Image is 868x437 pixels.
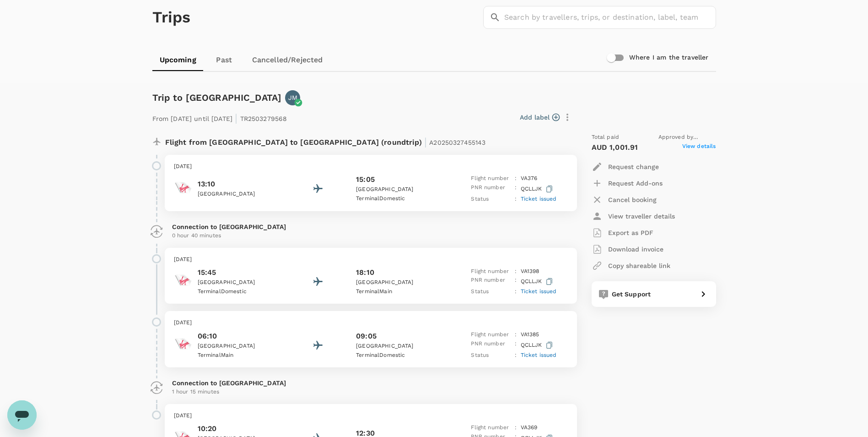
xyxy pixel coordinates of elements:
[521,339,555,351] p: QCLLJK
[608,162,659,171] p: Request change
[356,351,438,360] p: Terminal Domestic
[356,287,438,296] p: Terminal Main
[152,49,204,71] a: Upcoming
[172,378,570,388] p: Connection to [GEOGRAPHIC_DATA]
[429,139,485,146] span: A20250327455143
[471,330,511,339] p: Flight number
[172,222,570,231] p: Connection to [GEOGRAPHIC_DATA]
[198,278,280,287] p: [GEOGRAPHIC_DATA]
[471,351,511,360] p: Status
[174,411,568,421] p: [DATE]
[174,335,192,353] img: Virgin Australia
[198,423,280,434] p: 10:20
[356,342,438,351] p: [GEOGRAPHIC_DATA]
[172,388,570,397] p: 1 hour 15 minutes
[592,241,663,257] button: Download invoice
[612,290,651,298] span: Get Support
[471,195,511,204] p: Status
[515,339,517,351] p: :
[174,179,192,197] img: Virgin Australia
[592,208,675,224] button: View traveller details
[521,423,538,432] p: VA 369
[515,287,517,296] p: :
[629,53,709,63] h6: Where I am the traveller
[521,267,539,276] p: VA 1398
[592,224,653,241] button: Export as PDF
[515,423,517,432] p: :
[592,191,657,208] button: Cancel booking
[521,276,555,287] p: QCLLJK
[592,158,659,175] button: Request change
[592,142,638,153] p: AUD 1,001.91
[608,245,663,254] p: Download invoice
[471,423,511,432] p: Flight number
[608,261,670,270] p: Copy shareable link
[356,185,438,194] p: [GEOGRAPHIC_DATA]
[521,196,557,202] span: Ticket issued
[471,287,511,296] p: Status
[235,112,237,125] span: |
[521,352,557,358] span: Ticket issued
[608,228,653,237] p: Export as PDF
[198,287,280,296] p: Terminal Domestic
[356,194,438,203] p: Terminal Domestic
[515,174,517,183] p: :
[608,179,663,188] p: Request Add-ons
[521,330,539,339] p: VA 1385
[521,183,555,195] p: QCLLJK
[592,257,670,274] button: Copy shareable link
[198,179,280,190] p: 13:10
[165,133,486,149] p: Flight from [GEOGRAPHIC_DATA] to [GEOGRAPHIC_DATA] (roundtrip)
[7,400,37,430] iframe: Button to launch messaging window
[198,351,280,360] p: Terminal Main
[204,49,245,71] a: Past
[515,267,517,276] p: :
[245,49,330,71] a: Cancelled/Rejected
[174,271,192,290] img: Virgin Australia
[174,255,568,264] p: [DATE]
[172,231,570,240] p: 0 hour 40 minutes
[471,174,511,183] p: Flight number
[471,183,511,195] p: PNR number
[198,331,280,342] p: 06:10
[356,267,374,278] p: 18:10
[521,174,538,183] p: VA 376
[471,339,511,351] p: PNR number
[471,267,511,276] p: Flight number
[504,6,716,29] input: Search by travellers, trips, or destination, label, team
[356,174,375,185] p: 15:05
[515,351,517,360] p: :
[152,109,287,126] p: From [DATE] until [DATE] TR2503279568
[658,133,716,142] span: Approved by
[152,90,282,105] h6: Trip to [GEOGRAPHIC_DATA]
[521,288,557,295] span: Ticket issued
[174,162,568,171] p: [DATE]
[174,318,568,328] p: [DATE]
[515,183,517,195] p: :
[198,190,280,199] p: [GEOGRAPHIC_DATA]
[288,93,297,102] p: JM
[608,212,675,221] p: View traveller details
[515,195,517,204] p: :
[515,276,517,287] p: :
[471,276,511,287] p: PNR number
[682,142,716,153] span: View details
[592,175,663,191] button: Request Add-ons
[592,133,620,142] span: Total paid
[608,195,657,204] p: Cancel booking
[520,113,560,122] button: Add label
[198,342,280,351] p: [GEOGRAPHIC_DATA]
[198,267,280,278] p: 15:45
[356,331,377,342] p: 09:05
[356,278,438,287] p: [GEOGRAPHIC_DATA]
[424,136,427,148] span: |
[515,330,517,339] p: :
